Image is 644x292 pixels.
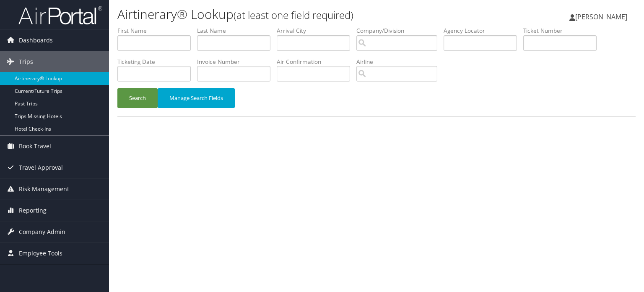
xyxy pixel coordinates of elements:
a: [PERSON_NAME] [569,4,636,29]
label: Ticket Number [523,26,603,35]
span: Risk Management [19,179,69,200]
label: Company/Division [356,26,444,35]
label: Air Confirmation [277,58,356,66]
span: Book Travel [19,136,51,157]
label: Invoice Number [197,58,277,66]
button: Search [117,88,158,108]
label: Airline [356,58,444,66]
span: Company Admin [19,221,65,242]
label: Ticketing Date [117,58,197,66]
label: Arrival City [277,26,356,35]
label: Last Name [197,26,277,35]
span: Trips [19,51,33,72]
h1: Airtinerary® Lookup [117,5,463,23]
span: Dashboards [19,30,53,51]
label: Agency Locator [444,26,523,35]
button: Manage Search Fields [158,88,235,108]
small: (at least one field required) [234,8,353,22]
label: First Name [117,26,197,35]
img: airportal-logo.png [18,5,102,25]
span: [PERSON_NAME] [575,12,627,21]
span: Travel Approval [19,157,63,178]
span: Employee Tools [19,243,62,264]
span: Reporting [19,200,47,221]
